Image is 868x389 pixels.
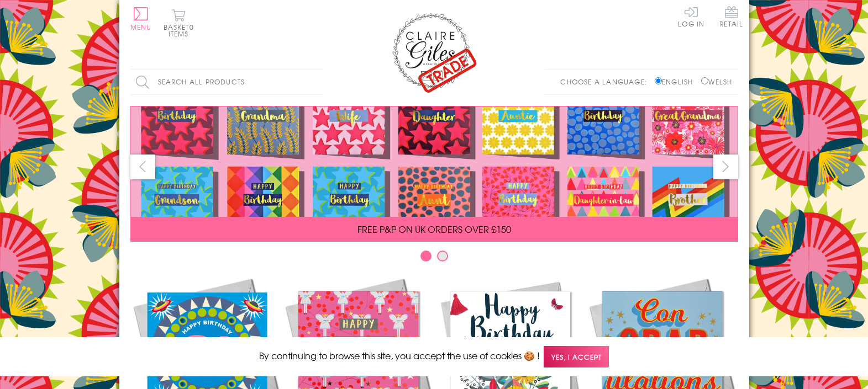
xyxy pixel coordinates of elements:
[678,6,704,27] a: Log In
[655,77,698,87] label: English
[357,222,511,236] span: FREE P&P ON UK ORDERS OVER £150
[719,6,743,27] span: Retail
[437,251,448,262] button: Carousel Page 2
[130,250,738,267] div: Carousel Pagination
[655,77,662,84] input: English
[701,77,733,87] label: Welsh
[560,77,653,87] p: Choose a language:
[390,11,478,93] img: Claire Giles Trade
[164,9,194,37] button: Basket0 items
[313,70,324,94] input: Search
[169,22,194,39] span: 0 items
[701,77,708,84] input: Welsh
[130,70,324,94] input: Search all products
[130,7,152,30] button: Menu
[420,251,432,262] button: Carousel Page 1 (Current Slide)
[130,154,155,179] button: prev
[713,154,738,179] button: next
[130,22,152,32] span: Menu
[719,6,743,29] a: Retail
[544,346,609,367] span: Yes, I accept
